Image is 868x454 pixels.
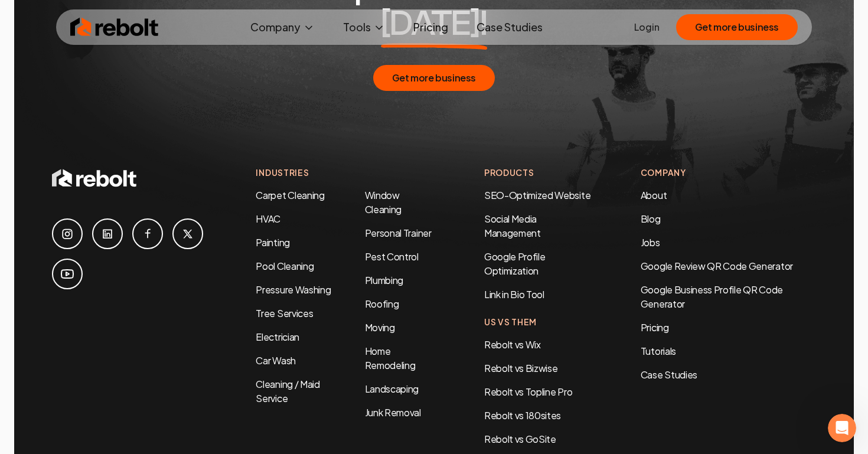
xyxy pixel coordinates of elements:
[641,321,816,335] a: Pricing
[484,362,558,374] a: Rebolt vs Bizwise
[256,236,289,249] a: Painting
[256,189,324,201] a: Carpet Cleaning
[365,274,403,286] a: Plumbing
[484,213,541,239] a: Social Media Management
[641,213,661,225] a: Blog
[641,283,783,310] a: Google Business Profile QR Code Generator
[256,283,331,296] a: Pressure Washing
[634,20,660,34] a: Login
[484,316,593,328] h4: Us Vs Them
[641,236,660,249] a: Jobs
[828,414,856,442] iframe: Intercom live chat
[365,406,421,419] a: Junk Removal
[641,189,667,201] a: About
[404,15,458,39] a: Pricing
[365,321,395,334] a: Moving
[241,15,324,39] button: Company
[484,409,561,422] a: Rebolt vs 180sites
[373,65,495,91] button: Get more business
[365,250,419,263] a: Pest Control
[256,354,295,367] a: Car Wash
[641,368,816,382] a: Case Studies
[484,189,590,201] a: SEO-Optimized Website
[484,288,544,301] a: Link in Bio Tool
[70,15,159,39] img: Rebolt Logo
[365,298,399,310] a: Roofing
[256,378,319,404] a: Cleaning / Maid Service
[365,189,402,215] a: Window Cleaning
[365,383,419,395] a: Landscaping
[676,14,798,40] button: Get more business
[256,166,436,179] h4: Industries
[256,307,313,319] a: Tree Services
[484,250,546,277] a: Google Profile Optimization
[256,260,314,272] a: Pool Cleaning
[365,227,432,239] a: Personal Trainer
[467,15,552,39] a: Case Studies
[484,386,572,398] a: Rebolt vs Topline Pro
[641,260,793,272] a: Google Review QR Code Generator
[484,166,593,179] h4: Products
[256,331,299,343] a: Electrician
[334,15,394,39] button: Tools
[381,6,488,41] span: [DATE]!
[256,213,280,225] a: HVAC
[365,345,416,371] a: Home Remodeling
[484,433,556,445] a: Rebolt vs GoSite
[641,344,816,358] a: Tutorials
[484,338,541,351] a: Rebolt vs Wix
[641,166,816,179] h4: Company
